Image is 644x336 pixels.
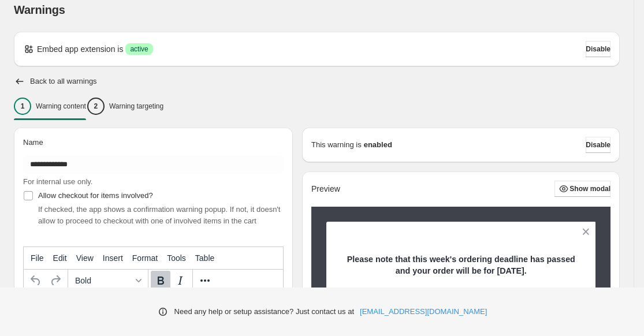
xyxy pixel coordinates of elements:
span: For internal use only. [23,177,92,186]
button: Show modal [554,181,611,197]
p: Warning content [36,102,86,111]
span: Allow checkout for items involved? [38,191,153,200]
span: Disable [586,44,611,54]
span: Edit [53,253,67,263]
button: More... [195,271,215,290]
button: Redo [46,271,65,290]
button: 2Warning targeting [87,94,163,118]
span: If checked, the app shows a confirmation warning popup. If not, it doesn't allow to proceed to ch... [38,205,280,225]
strong: enabled [364,139,392,151]
p: This warning is [311,139,362,151]
div: 2 [87,98,105,115]
span: Tools [167,253,186,263]
span: Bold [75,276,132,285]
p: Warning targeting [109,102,163,111]
button: Disable [586,137,611,153]
span: View [76,253,94,263]
strong: Please note that this week's ordering deadline has passed and your order will be for [DATE]. [347,255,575,275]
button: Formats [70,271,146,290]
button: Italic [170,271,190,290]
span: Show modal [569,184,611,193]
span: File [31,253,44,263]
span: Insert [103,253,123,263]
button: Undo [26,271,46,290]
p: Embed app extension is [37,43,123,55]
h2: Preview [311,184,340,194]
button: Bold [151,271,170,290]
h2: Back to all warnings [30,77,97,86]
body: Rich Text Area. Press ALT-0 for help. [5,9,255,29]
span: Table [195,253,214,263]
button: 1Warning content [14,94,86,118]
button: Disable [586,41,611,57]
a: [EMAIL_ADDRESS][DOMAIN_NAME] [360,306,487,318]
span: Name [23,138,43,147]
span: Warnings [14,3,65,16]
span: Disable [586,140,611,150]
span: active [130,44,148,54]
span: Format [132,253,158,263]
div: 1 [14,98,31,115]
